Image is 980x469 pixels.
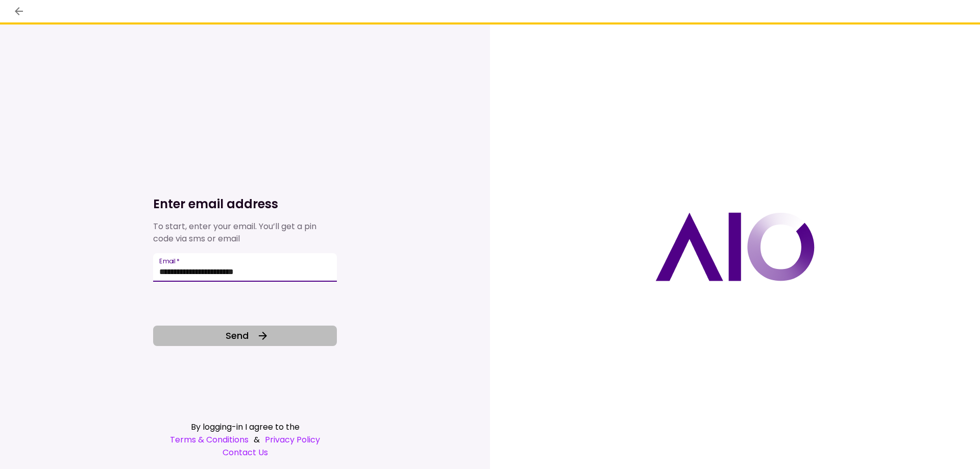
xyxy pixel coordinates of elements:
[153,433,337,446] div: &
[159,257,180,265] label: Email
[153,220,337,245] div: To start, enter your email. You’ll get a pin code via sms or email
[265,433,320,446] a: Privacy Policy
[153,446,337,459] a: Contact Us
[153,196,337,212] h1: Enter email address
[153,421,337,433] div: By logging-in I agree to the
[10,3,28,20] button: back
[655,212,815,281] img: AIO logo
[226,329,249,342] span: Send
[170,433,249,446] a: Terms & Conditions
[153,326,337,346] button: Send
